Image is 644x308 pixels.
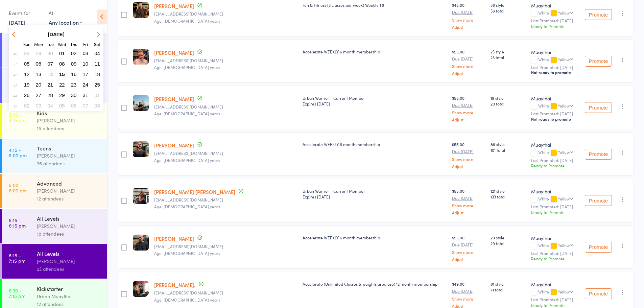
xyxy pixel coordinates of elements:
span: 12 [24,71,30,77]
span: Age: [DEMOGRAPHIC_DATA] years [154,18,220,24]
small: Due [DATE] [452,242,485,247]
span: 23 total [491,54,525,60]
div: Teens [37,144,101,152]
a: [PERSON_NAME] [154,2,194,9]
div: 23 attendees [37,265,101,273]
span: 06 [71,103,77,109]
div: White [531,243,576,249]
span: Age: [DEMOGRAPHIC_DATA] years [154,250,220,256]
div: Expires [DATE] [303,101,447,106]
div: Ready to Promote [531,23,576,29]
button: Promote [585,242,612,253]
small: tylersimpson878@outlook.com [154,290,297,295]
span: 03 [36,103,42,109]
span: 29 style [491,235,525,240]
button: 25 [92,80,102,89]
a: [PERSON_NAME]. [154,281,195,288]
div: All Levels [37,250,101,257]
button: 11 [92,59,102,68]
span: 23 [71,82,77,88]
div: [PERSON_NAME] [37,117,101,124]
span: 15 [59,71,65,77]
button: 26 [22,91,32,100]
div: [PERSON_NAME] [37,222,101,230]
a: Show more [452,157,485,161]
span: Age: [DEMOGRAPHIC_DATA] years [154,64,220,70]
button: 30 [69,91,79,100]
div: Muaythai [531,2,576,9]
button: 01 [57,49,67,58]
img: image1756370380.png [133,49,149,65]
div: $55.00 [452,141,485,168]
button: 08 [57,59,67,68]
a: 6:00 -7:00 amAll Levels[PERSON_NAME]10 attendees [2,33,107,68]
button: 03 [33,101,44,110]
div: Any location [49,19,82,26]
a: 4:15 -5:00 pmTeens[PERSON_NAME]26 attendees [2,139,107,173]
a: [PERSON_NAME] [154,235,194,242]
a: Adjust [452,25,485,29]
img: image1749716056.png [133,2,149,18]
div: 26 attendees [37,160,101,167]
em: 45 [13,103,17,109]
span: 29 total [491,240,525,246]
a: Adjust [452,117,485,122]
button: Promote [585,149,612,160]
span: 61 style [491,281,525,287]
strong: [DATE] [48,31,65,37]
div: Muaythai [531,281,576,288]
a: Adjust [452,210,485,215]
button: 22 [57,80,67,89]
span: Age: [DEMOGRAPHIC_DATA] years [154,111,220,116]
small: Last Promoted: [DATE] [531,111,576,116]
button: 12 [22,70,32,79]
span: 01 [94,92,100,98]
span: 03 [83,50,89,56]
div: $55.00 [452,49,485,75]
span: Age: [DEMOGRAPHIC_DATA] years [154,204,220,209]
span: 07 [47,61,53,67]
span: 01 [59,50,65,56]
button: 04 [45,101,55,110]
span: 24 [83,82,89,88]
div: $55.00 [452,188,485,215]
a: Adjust [452,164,485,168]
a: Show more [452,250,485,254]
button: 09 [69,59,79,68]
small: Wednesday [58,41,66,47]
div: Muaythai [531,235,576,241]
button: 20 [33,80,44,89]
span: 09 [71,61,77,67]
em: 41 [13,61,17,67]
span: 08 [59,61,65,67]
span: 04 [47,103,53,109]
a: Show more [452,203,485,208]
button: 19 [22,80,32,89]
button: 02 [22,101,32,110]
button: 04 [92,49,102,58]
span: 27 [36,92,42,98]
span: 29 [36,50,42,56]
button: 21 [45,80,55,89]
button: Promote [585,56,612,67]
span: 36 total [491,8,525,14]
div: All Levels [37,215,101,222]
span: 28 [47,92,53,98]
span: 17 [83,71,89,77]
div: [PERSON_NAME] [37,187,101,195]
button: 31 [80,91,91,100]
span: 14 [47,71,53,77]
time: 3:45 - 4:15 pm [9,112,26,123]
button: Promote [585,9,612,20]
em: 42 [13,72,17,77]
div: Ready to Promote [531,209,576,215]
small: raquelpedrop@gmail.com [154,197,297,202]
button: 29 [33,49,44,58]
img: image1759706663.png [133,95,149,111]
span: 23 style [491,49,525,54]
a: Adjust [452,71,485,75]
span: 02 [24,103,30,109]
a: [PERSON_NAME] [154,142,194,149]
a: [PERSON_NAME] [154,95,194,102]
span: 29 [59,92,65,98]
